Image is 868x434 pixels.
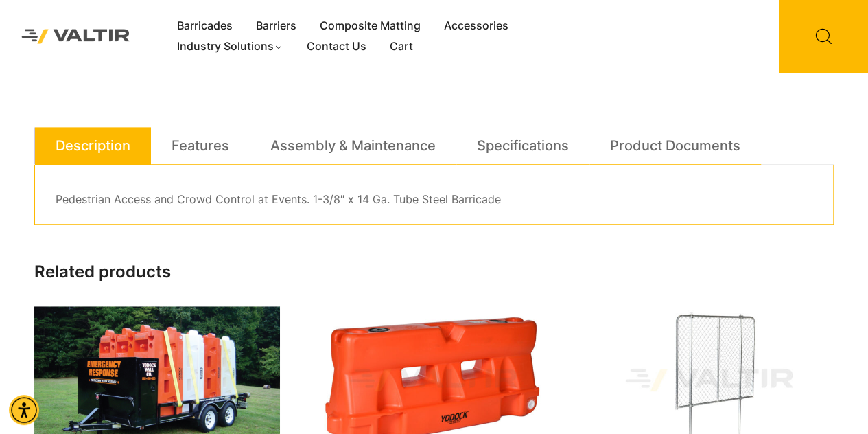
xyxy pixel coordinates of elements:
a: Assembly & Maintenance [270,127,436,164]
h2: Related products [34,262,834,282]
div: Accessibility Menu [9,395,39,425]
a: Features [172,127,229,164]
img: Valtir Rentals [10,18,141,55]
p: Pedestrian Access and Crowd Control at Events. 1-3/8″ x 14 Ga. Tube Steel Barricade [56,190,812,210]
a: Barricades [165,16,244,36]
a: Industry Solutions [165,36,295,57]
a: Composite Matting [308,16,432,36]
a: Contact Us [295,36,378,57]
a: Cart [378,36,425,57]
a: Specifications [477,127,569,164]
a: Product Documents [610,127,740,164]
a: Accessories [432,16,520,36]
a: Barriers [244,16,308,36]
a: Description [56,127,130,164]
